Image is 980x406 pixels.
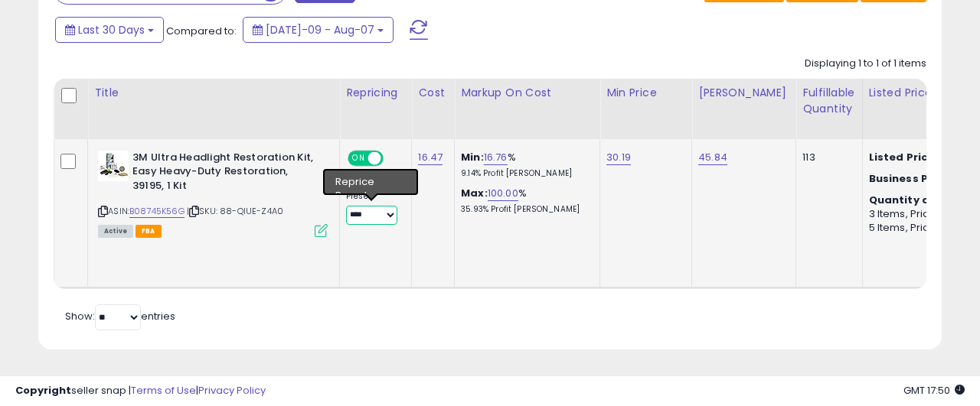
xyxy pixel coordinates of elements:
div: % [461,151,588,179]
p: 9.14% Profit [PERSON_NAME] [461,168,588,179]
button: Last 30 Days [55,17,164,43]
div: Repricing [346,85,405,101]
span: Last 30 Days [78,22,145,37]
a: 16.76 [484,150,508,165]
strong: Copyright [15,383,71,398]
div: Preset: [346,191,400,226]
span: All listings currently available for purchase on Amazon [98,225,133,238]
span: FBA [136,225,162,238]
a: 30.19 [606,150,631,165]
a: 100.00 [488,186,518,201]
div: Min Price [606,85,685,101]
span: Compared to: [166,24,237,38]
img: 41sISNDKEpL._SL40_.jpg [98,151,129,181]
b: Business Price: [869,171,953,186]
div: % [461,187,588,215]
div: Cost [418,85,448,101]
button: [DATE]-09 - Aug-07 [243,17,394,43]
span: Show: entries [65,309,175,323]
div: 113 [802,151,850,164]
a: B08745K56G [129,205,185,218]
div: Markup on Cost [461,85,593,101]
span: ON [349,151,368,164]
b: Quantity discounts [869,193,979,207]
div: Fulfillable Quantity [802,85,855,117]
b: Min: [461,150,484,164]
div: Amazon AI [346,174,400,188]
div: seller snap | | [15,384,266,398]
div: ASIN: [98,151,328,235]
span: 2025-09-7 17:50 GMT [903,383,965,398]
b: Listed Price: [869,150,939,164]
p: 35.93% Profit [PERSON_NAME] [461,204,588,215]
span: [DATE]-09 - Aug-07 [266,22,374,37]
div: [PERSON_NAME] [698,85,789,101]
div: Title [94,85,333,101]
span: | SKU: 88-QIUE-Z4A0 [187,205,283,217]
a: Privacy Policy [198,383,266,398]
b: 3M Ultra Headlight Restoration Kit, Easy Heavy-Duty Restoration, 39195, 1 Kit [132,151,318,197]
span: OFF [381,151,406,164]
div: Displaying 1 to 1 of 1 items [805,57,926,71]
a: 16.47 [418,150,443,165]
a: Terms of Use [131,383,196,398]
th: The percentage added to the cost of goods (COGS) that forms the calculator for Min & Max prices. [455,79,600,139]
a: 45.84 [698,150,727,165]
b: Max: [461,186,488,200]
